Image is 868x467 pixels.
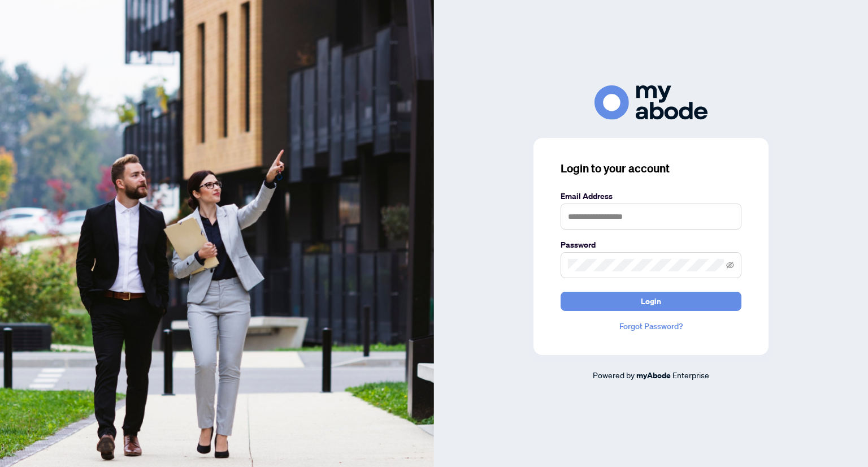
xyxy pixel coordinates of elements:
[561,190,741,202] label: Email Address
[561,292,741,311] button: Login
[636,369,671,382] a: myAbode
[641,292,661,310] span: Login
[561,239,741,251] label: Password
[561,320,741,332] a: Forgot Password?
[593,370,635,380] span: Powered by
[561,161,741,176] h3: Login to your account
[594,85,708,120] img: ma-logo
[672,370,709,380] span: Enterprise
[726,261,734,269] span: eye-invisible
